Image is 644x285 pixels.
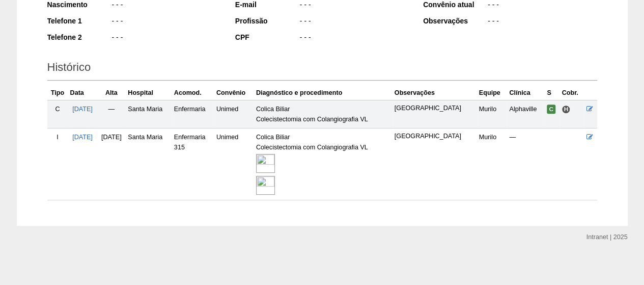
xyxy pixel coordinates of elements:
td: Unimed [214,100,254,128]
th: Data [68,86,97,100]
div: Intranet | 2025 [586,232,628,242]
th: S [545,86,559,100]
th: Alta [97,86,126,100]
td: Colica Biliar Colecistectomia com Colangiografia VL [254,128,393,200]
p: [GEOGRAPHIC_DATA] [395,132,475,141]
td: Enfermaria 315 [172,128,214,200]
div: Observações [423,16,487,26]
td: Enfermaria [172,100,214,128]
td: Murilo [477,100,508,128]
th: Acomod. [172,86,214,100]
th: Tipo [47,86,68,100]
p: [GEOGRAPHIC_DATA] [395,104,475,113]
td: Santa Maria [126,128,172,200]
div: - - - [487,16,597,29]
td: Murilo [477,128,508,200]
div: C [49,104,66,114]
h2: Histórico [47,57,597,81]
div: Profissão [235,16,299,26]
td: Unimed [214,128,254,200]
th: Observações [393,86,477,100]
div: Telefone 1 [47,16,111,26]
div: - - - [111,32,221,45]
th: Diagnóstico e procedimento [254,86,393,100]
a: [DATE] [72,134,93,141]
th: Cobr. [559,86,584,100]
th: Equipe [477,86,508,100]
th: Hospital [126,86,172,100]
span: Hospital [562,105,570,114]
div: I [49,132,66,142]
div: Telefone 2 [47,32,111,42]
span: Confirmada [547,105,555,114]
th: Clínica [507,86,545,100]
div: - - - [299,16,409,29]
span: [DATE] [101,134,122,141]
td: — [507,128,545,200]
td: — [97,100,126,128]
td: Santa Maria [126,100,172,128]
a: [DATE] [72,106,93,113]
div: - - - [111,16,221,29]
div: - - - [299,32,409,45]
td: Colica Biliar Colecistectomia com Colangiografia VL [254,100,393,128]
td: Alphaville [507,100,545,128]
div: CPF [235,32,299,42]
th: Convênio [214,86,254,100]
